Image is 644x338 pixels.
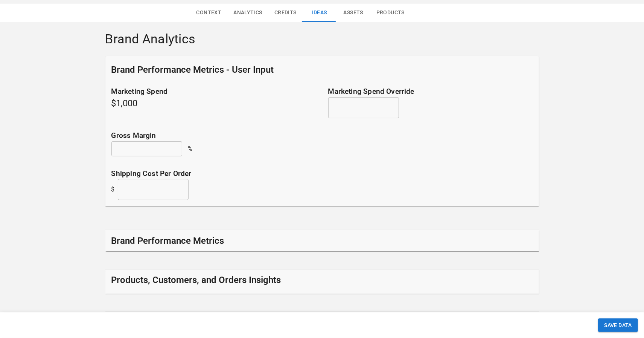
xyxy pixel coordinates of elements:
[105,230,539,251] div: Brand Performance Metrics
[227,4,268,22] button: Analytics
[336,4,370,22] button: Assets
[370,4,411,22] button: Products
[111,86,316,118] h5: $1,000
[303,4,336,22] button: Ideas
[188,144,193,153] p: %
[105,56,539,83] div: Brand Performance Metrics - User Input
[111,185,115,194] p: $
[111,86,316,97] p: Marketing Spend
[111,274,281,286] h5: Products, Customers, and Orders Insights
[268,4,303,22] button: Credits
[111,168,533,179] p: Shipping cost per order
[105,269,539,294] div: Products, Customers, and Orders Insights
[328,86,533,97] p: Marketing Spend Override
[598,318,638,332] button: SAVE DATA
[111,64,274,76] h5: Brand Performance Metrics - User Input
[111,130,533,141] p: Gross margin
[105,31,539,47] h4: Brand Analytics
[190,4,228,22] button: Context
[111,235,224,247] h5: Brand Performance Metrics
